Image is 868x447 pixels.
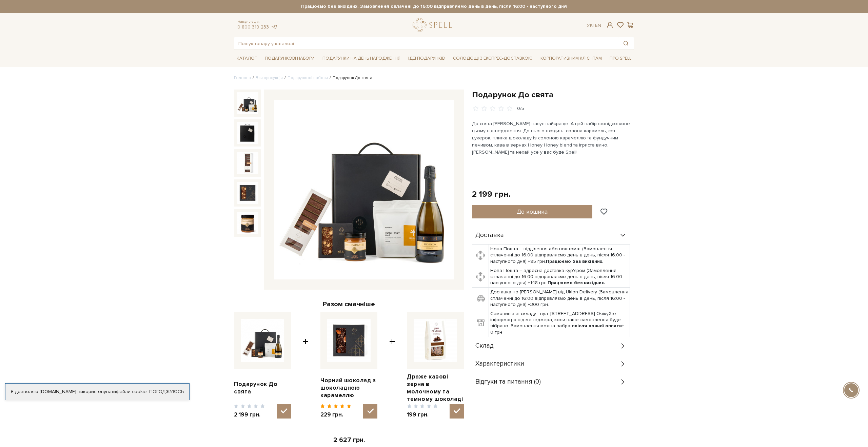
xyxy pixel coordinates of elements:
[320,377,377,399] a: Чорний шоколад з шоколадною карамеллю
[548,280,605,286] b: Працюємо без вихідних.
[234,3,634,9] strong: Працюємо без вихідних. Замовлення оплачені до 16:00 відправляємо день в день, після 16:00 - насту...
[406,53,448,64] a: Ідеї подарунків
[475,232,504,238] span: Доставка
[237,20,277,24] span: Консультація:
[517,208,548,215] span: До кошика
[303,312,309,419] span: +
[489,309,630,337] td: Самовивіз зі складу - вул. [STREET_ADDRESS] Очікуйте інформацію від менеджера, коли ваше замовлен...
[234,300,464,309] div: Разом смачніше
[538,53,605,64] a: Корпоративним клієнтам
[234,411,265,419] span: 2 199 грн.
[489,245,630,266] td: Нова Пошта – відділення або поштомат (Замовлення сплаченні до 16:00 відправляємо день в день, піс...
[472,90,634,100] h1: Подарунок До свята
[414,319,457,362] img: Драже кавові зерна в молочному та темному шоколаді
[389,312,395,419] span: +
[288,75,328,80] a: Подарункові набори
[234,53,260,64] a: Каталог
[472,120,631,156] p: До свята [PERSON_NAME] пасує найкраще. А цей набір стовідсоткове цьому підтвердження. До нього вх...
[517,105,524,112] div: 0/5
[593,22,594,28] span: |
[237,152,258,174] img: Подарунок До свята
[450,53,535,64] a: Солодощі з експрес-доставкою
[575,323,622,329] b: після повної оплати
[475,379,541,385] span: Відгуки та питання (0)
[595,22,601,28] a: En
[333,436,365,444] span: 2 627 грн.
[234,75,251,80] a: Головна
[274,100,454,279] img: Подарунок До свята
[472,205,592,218] button: До кошика
[407,411,438,419] span: 199 грн.
[320,53,403,64] a: Подарунки на День народження
[234,381,291,395] a: Подарунок До свята
[407,373,464,403] a: Драже кавові зерна в молочному та темному шоколаді
[472,189,511,199] div: 2 199 грн.
[546,258,604,264] b: Працюємо без вихідних.
[489,266,630,288] td: Нова Пошта – адресна доставка кур'єром (Замовлення сплаченні до 16:00 відправляємо день в день, п...
[237,212,258,234] img: Подарунок До свята
[237,182,258,204] img: Подарунок До свята
[271,24,277,30] a: telegram
[237,122,258,144] img: Подарунок До свята
[149,389,184,395] a: Погоджуюсь
[116,389,147,394] a: файли cookie
[262,53,317,64] a: Подарункові набори
[475,361,524,367] span: Характеристики
[237,92,258,114] img: Подарунок До свята
[587,22,601,28] div: Ук
[328,75,372,81] li: Подарунок До свята
[237,24,269,30] a: 0 800 319 233
[234,37,618,50] input: Пошук товару у каталозі
[320,411,351,419] span: 229 грн.
[618,37,634,50] button: Пошук товару у каталозі
[256,75,283,80] a: Вся продукція
[5,389,189,395] div: Я дозволяю [DOMAIN_NAME] використовувати
[241,319,284,362] img: Подарунок До свята
[607,53,634,64] a: Про Spell
[475,343,494,349] span: Склад
[489,288,630,309] td: Доставка по [PERSON_NAME] від Uklon Delivery (Замовлення сплаченні до 16:00 відправляємо день в д...
[413,18,455,32] a: logo
[327,319,371,362] img: Чорний шоколад з шоколадною карамеллю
